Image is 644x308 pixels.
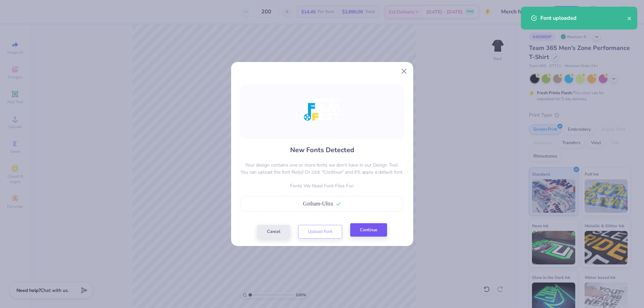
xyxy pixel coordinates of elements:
[240,182,404,189] p: Fonts We Need Font Files For:
[627,14,632,22] button: close
[540,14,627,22] div: Font uploaded
[397,65,410,78] button: Close
[290,145,354,155] h4: New Fonts Detected
[303,201,333,206] span: Gotham-Ultra
[350,223,387,237] button: Continue
[240,162,404,176] p: Your design contains one or more fonts we don't have in our Design Tool. You can upload the font ...
[257,225,290,239] button: Cancel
